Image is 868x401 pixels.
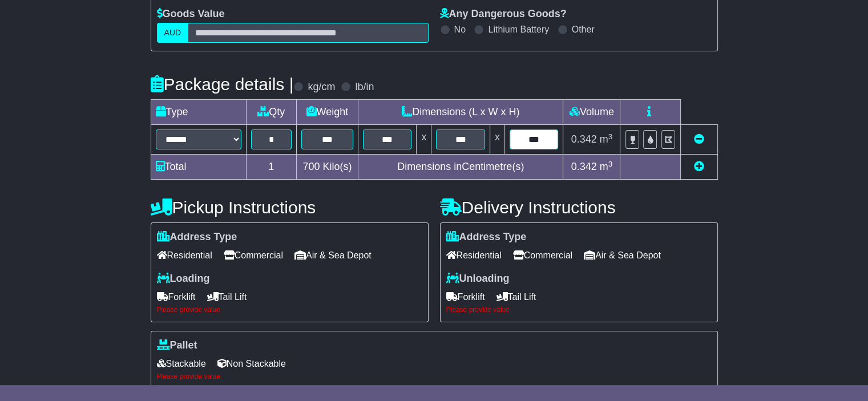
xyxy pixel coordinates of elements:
span: 700 [302,161,320,172]
td: Type [151,100,246,125]
a: Remove this item [694,133,704,145]
a: Add new item [694,161,704,172]
div: Please provide value [157,306,422,314]
div: Please provide value [446,306,712,314]
span: 0.342 [571,133,597,145]
label: Loading [157,273,210,285]
sup: 3 [608,160,613,168]
label: kg/cm [308,81,335,94]
td: Total [151,155,246,180]
span: m [600,133,613,145]
div: Please provide value [157,372,712,380]
span: Stackable [157,355,206,372]
h4: Delivery Instructions [440,198,718,217]
span: Residential [446,246,502,264]
td: Kilo(s) [296,155,358,180]
span: Tail Lift [207,288,247,306]
span: Residential [157,246,212,264]
td: Weight [296,100,358,125]
label: Lithium Battery [488,24,549,35]
td: Dimensions (L x W x H) [358,100,563,125]
td: Dimensions in Centimetre(s) [358,155,563,180]
span: Forklift [157,288,196,306]
span: Commercial [224,246,283,264]
label: Unloading [446,273,510,285]
label: Other [572,24,595,35]
td: 1 [246,155,296,180]
span: 0.342 [571,161,597,172]
label: AUD [157,23,189,43]
span: Tail Lift [496,288,536,306]
sup: 3 [608,132,613,141]
span: Forklift [446,288,485,306]
td: x [417,125,431,155]
td: Qty [246,100,296,125]
span: Commercial [513,246,572,264]
td: Volume [563,100,620,125]
span: m [600,161,613,172]
span: Non Stackable [217,355,286,372]
h4: Pickup Instructions [151,198,429,217]
label: Address Type [446,231,527,244]
label: Address Type [157,231,237,244]
label: No [454,24,466,35]
label: Pallet [157,339,197,352]
span: Air & Sea Depot [584,246,661,264]
span: Air & Sea Depot [294,246,372,264]
h4: Package details | [151,75,294,94]
label: Any Dangerous Goods? [440,8,567,21]
label: lb/in [355,81,374,94]
td: x [490,125,504,155]
label: Goods Value [157,8,225,21]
